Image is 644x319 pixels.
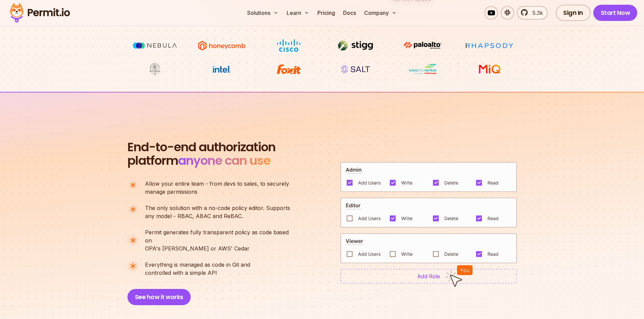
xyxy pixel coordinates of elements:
span: Allow your entire team - from devs to sales, to securely [145,180,289,188]
span: 5.3k [528,9,543,17]
span: Permit generates fully transparent policy as code based on [145,228,296,244]
p: OPA's [PERSON_NAME] or AWS' Cedar [145,228,296,252]
span: anyone can use [178,152,270,169]
p: controlled with a simple API [145,261,250,277]
p: any model - RBAC, ABAC and ReBAC. [145,204,290,220]
img: MIQ [467,63,512,75]
a: Docs [340,6,359,20]
img: paloalto [397,39,448,51]
img: Nebula [129,39,180,52]
span: Everything is managed as code in Git and [145,261,250,269]
a: 5.3k [517,6,548,20]
button: Solutions [244,6,281,20]
button: Learn [284,6,312,20]
span: The only solution with a no-code policy editor. Supports [145,204,290,212]
a: Sign In [556,5,591,21]
img: Rhapsody Health [464,39,515,52]
button: Company [361,6,400,20]
img: Foxit [263,63,314,76]
p: manage permissions [145,180,289,196]
img: Stigg [330,39,381,52]
h2: platform [127,140,276,167]
img: Permit logo [7,1,73,24]
img: Intel [196,63,247,76]
img: salt [330,63,381,76]
img: Cisco [263,39,314,52]
img: Maricopa County Recorder\'s Office [129,63,180,76]
a: Start Now [593,5,638,21]
img: Honeycomb [196,39,247,52]
span: End-to-end authorization [127,140,276,154]
a: Pricing [315,6,338,20]
img: Casa dos Ventos [397,63,448,76]
button: See how it works [127,289,191,305]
